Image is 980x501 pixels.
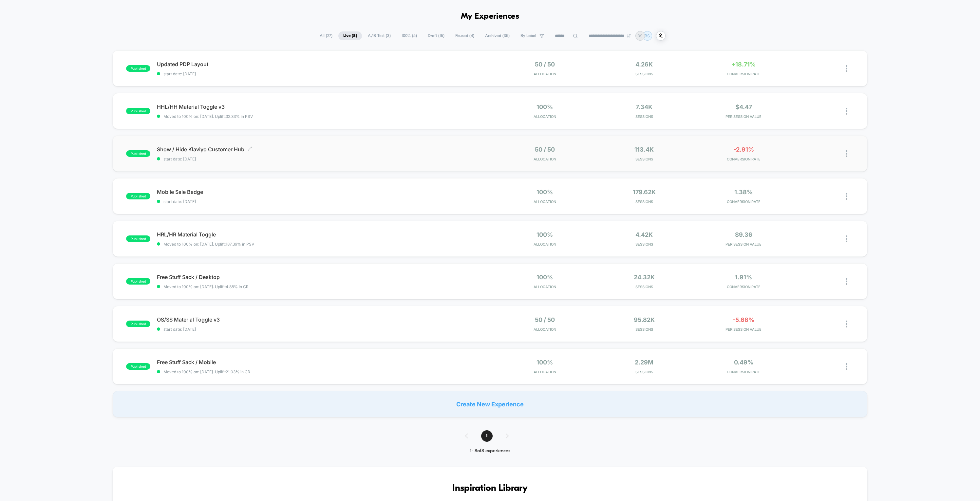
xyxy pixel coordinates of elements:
[157,103,490,110] span: HHL/HH Material Toggle v3
[157,316,490,323] span: OS/SS Material Toggle v3
[157,189,490,195] span: Mobile Sale Badge
[163,369,250,374] span: Moved to 100% on: [DATE] . Uplift: 21.03% in CR
[534,242,556,247] span: Allocation
[696,370,792,374] span: CONVERSION RATE
[696,114,792,119] span: PER SESSION VALUE
[537,189,553,195] span: 100%
[696,285,792,289] span: CONVERSION RATE
[537,231,553,238] span: 100%
[535,61,555,68] span: 50 / 50
[157,359,490,365] span: Free Stuff Sack / Mobile
[735,274,752,281] span: 1.91%
[634,316,655,323] span: 95.82k
[596,370,692,374] span: Sessions
[846,363,847,370] img: close
[157,71,490,76] span: start date: [DATE]
[627,34,631,38] img: end
[635,231,653,238] span: 4.42k
[338,31,362,40] span: Live ( 8 )
[163,242,254,247] span: Moved to 100% on: [DATE] . Uplift: 187.39% in PSV
[633,189,656,195] span: 179.62k
[157,199,490,204] span: start date: [DATE]
[846,65,847,72] img: close
[696,199,792,204] span: CONVERSION RATE
[696,242,792,247] span: PER SESSION VALUE
[163,114,253,119] span: Moved to 100% on: [DATE] . Uplift: 32.33% in PSV
[733,146,754,153] span: -2.91%
[481,430,493,442] span: 1
[634,274,655,281] span: 24.32k
[596,114,692,119] span: Sessions
[596,199,692,204] span: Sessions
[846,150,847,157] img: close
[734,189,753,195] span: 1.38%
[696,72,792,76] span: CONVERSION RATE
[596,327,692,332] span: Sessions
[157,61,490,67] span: Updated PDP Layout
[535,316,555,323] span: 50 / 50
[132,483,848,494] h3: Inspiration Library
[734,359,753,366] span: 0.49%
[534,114,556,119] span: Allocation
[126,108,150,114] span: published
[731,61,756,68] span: +18.71%
[423,31,449,40] span: Draft ( 15 )
[733,316,754,323] span: -5.68%
[534,370,556,374] span: Allocation
[635,359,653,366] span: 2.29M
[459,448,522,454] div: 1 - 8 of 8 experiences
[157,231,490,238] span: HRL/HR Material Toggle
[126,278,150,285] span: published
[535,146,555,153] span: 50 / 50
[537,103,553,110] span: 100%
[113,391,867,417] div: Create New Experience
[635,61,653,68] span: 4.26k
[846,278,847,285] img: close
[363,31,396,40] span: A/B Test ( 3 )
[157,327,490,332] span: start date: [DATE]
[126,150,150,157] span: published
[596,242,692,247] span: Sessions
[534,199,556,204] span: Allocation
[315,31,337,40] span: All ( 27 )
[846,235,847,242] img: close
[534,72,556,76] span: Allocation
[450,31,479,40] span: Paused ( 4 )
[126,235,150,242] span: published
[645,33,650,38] p: BS
[534,157,556,161] span: Allocation
[634,146,654,153] span: 113.4k
[397,31,422,40] span: 100% ( 5 )
[534,285,556,289] span: Allocation
[520,33,536,38] span: By Label
[846,108,847,115] img: close
[157,274,490,280] span: Free Stuff Sack / Desktop
[636,103,652,110] span: 7.34k
[126,363,150,370] span: published
[163,284,249,289] span: Moved to 100% on: [DATE] . Uplift: 4.88% in CR
[637,33,643,38] p: BS
[846,193,847,200] img: close
[696,327,792,332] span: PER SESSION VALUE
[596,157,692,161] span: Sessions
[126,321,150,327] span: published
[534,327,556,332] span: Allocation
[696,157,792,161] span: CONVERSION RATE
[461,12,519,21] h1: My Experiences
[735,231,752,238] span: $9.36
[596,285,692,289] span: Sessions
[846,321,847,327] img: close
[157,157,490,161] span: start date: [DATE]
[735,103,752,110] span: $4.47
[537,274,553,281] span: 100%
[157,146,490,153] span: Show / Hide Klaviyo Customer Hub
[480,31,515,40] span: Archived ( 35 )
[537,359,553,366] span: 100%
[596,72,692,76] span: Sessions
[126,65,150,72] span: published
[126,193,150,199] span: published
